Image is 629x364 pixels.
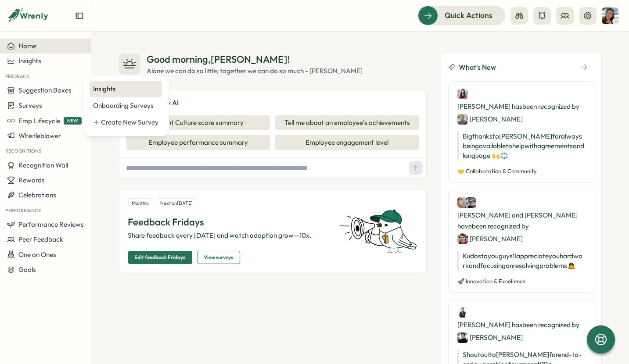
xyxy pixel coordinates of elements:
img: Yushi Huang [457,197,468,208]
div: Insights [93,84,158,94]
div: Monthly [128,198,153,208]
img: Tracy [602,7,618,24]
div: [PERSON_NAME] [457,233,523,244]
button: Tell me about an employee's achievements [275,115,419,130]
span: Home [18,42,36,50]
img: Eugene Tan [457,332,468,343]
p: Kudos to you guys! I appreciate you hard work and focusing on resolving problems 🙇 [457,251,585,271]
div: [PERSON_NAME] and [PERSON_NAME] have been recognized by [457,197,585,244]
div: [PERSON_NAME] [457,114,523,125]
p: Big thanks to [PERSON_NAME] for always being available to help with agreements and language 🙌 ⚖️ [457,132,585,161]
span: Quick Actions [445,10,492,21]
button: View surveys [198,251,240,264]
p: 🤝 Collaboration & Community [457,168,585,175]
span: Performance Reviews [18,220,84,228]
span: Edit feedback Fridays [135,251,186,264]
span: Surveys [18,101,42,110]
span: One on Ones [18,250,56,259]
div: Good morning , [PERSON_NAME] ! [147,53,363,66]
button: Recent Culture score summary [126,115,270,130]
img: Sorin Chis [466,197,476,208]
span: Recognition Wall [18,161,68,169]
div: Create New Survey [101,118,158,127]
a: Insights [90,81,162,97]
span: Goals [18,265,36,274]
button: Employee performance summary [126,135,270,150]
a: Create New Survey [90,114,162,131]
span: Whistleblower [18,132,61,140]
div: Onboarding Surveys [93,101,158,111]
span: Emp Lifecycle [18,117,60,125]
button: Employee engagement level [275,135,419,150]
span: Celebrations [18,191,56,199]
span: NEW [64,117,82,125]
span: Peer Feedback [18,235,63,243]
img: Albert Kim [457,307,468,318]
img: Tyler Wales [457,114,468,125]
button: Edit feedback Fridays [128,251,192,264]
div: [PERSON_NAME] has been recognized by [457,89,585,125]
span: Rewards [18,176,45,184]
div: [PERSON_NAME] [457,332,523,343]
div: Next on [DATE] [157,198,197,208]
img: Denis Nebytov [457,233,468,244]
div: Alone we can do so little; together we can do so much - [PERSON_NAME] [147,66,363,76]
button: Quick Actions [418,6,505,25]
a: Onboarding Surveys [90,97,162,114]
p: Feedback Fridays [128,215,329,229]
p: Share feedback every [DATE] and watch adoption grow—10x. [128,231,329,240]
button: Expand sidebar [75,11,84,20]
div: [PERSON_NAME] has been recognized by [457,307,585,343]
span: What's New [459,62,496,73]
p: 🚀 Innovation & Excellence [457,278,585,285]
span: View surveys [204,251,234,264]
img: Cheryl Lau [457,89,468,99]
span: Suggestion Boxes [18,86,72,94]
span: Insights [18,57,41,65]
